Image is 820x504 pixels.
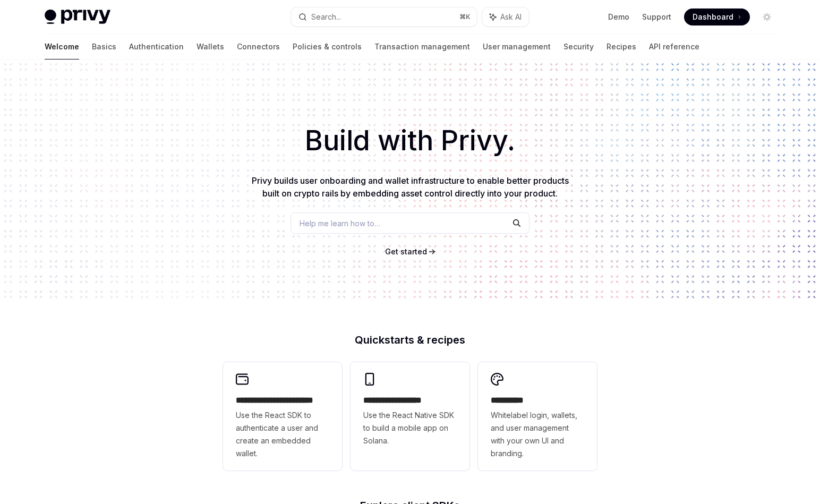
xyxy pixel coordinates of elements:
[385,247,427,256] span: Get started
[385,246,427,257] a: Get started
[608,12,629,22] a: Demo
[252,175,569,199] span: Privy builds user onboarding and wallet infrastructure to enable better products built on crypto ...
[45,34,79,59] a: Welcome
[642,12,671,22] a: Support
[363,409,457,447] span: Use the React Native SDK to build a mobile app on Solana.
[92,34,116,59] a: Basics
[45,10,110,24] img: light logo
[237,34,280,59] a: Connectors
[649,34,699,59] a: API reference
[223,335,597,345] h2: Quickstarts & recipes
[500,12,522,22] span: Ask AI
[491,409,584,460] span: Whitelabel login, wallets, and user management with your own UI and branding.
[607,34,636,59] a: Recipes
[236,409,329,460] span: Use the React SDK to authenticate a user and create an embedded wallet.
[374,34,470,59] a: Transaction management
[478,362,597,471] a: **** *****Whitelabel login, wallets, and user management with your own UI and branding.
[311,11,341,23] div: Search...
[129,34,184,59] a: Authentication
[483,34,551,59] a: User management
[459,13,471,21] span: ⌘ K
[197,34,224,59] a: Wallets
[351,362,469,471] a: **** **** **** ***Use the React Native SDK to build a mobile app on Solana.
[300,218,380,229] span: Help me learn how to…
[693,12,733,22] span: Dashboard
[758,8,775,25] button: Toggle dark mode
[684,8,750,25] a: Dashboard
[482,7,529,27] button: Ask AI
[291,7,477,27] button: Search...⌘K
[17,120,803,161] h1: Build with Privy.
[293,34,362,59] a: Policies & controls
[563,34,594,59] a: Security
